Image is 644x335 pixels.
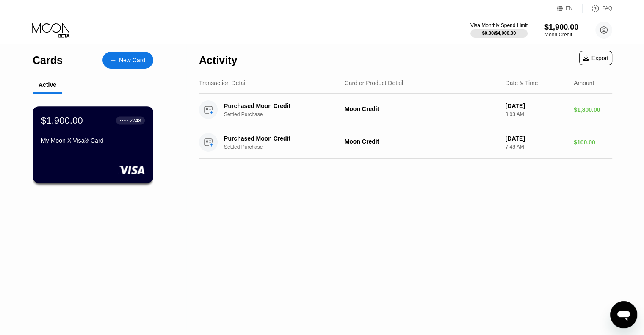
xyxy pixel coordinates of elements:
div: Transaction Detail [199,80,246,86]
div: [DATE] [505,135,567,142]
div: Activity [199,54,237,66]
div: Purchased Moon Credit [224,102,340,109]
div: Moon Credit [544,32,578,38]
div: New Card [119,57,145,64]
div: $1,900.00 [41,115,83,126]
div: Moon Credit [345,138,499,145]
div: FAQ [583,4,612,13]
div: Cards [33,54,63,66]
div: 2748 [130,117,141,123]
div: Settled Purchase [224,111,349,117]
div: Export [583,55,608,61]
div: Settled Purchase [224,144,349,150]
div: $1,900.00 [544,23,578,32]
div: Export [579,51,612,65]
iframe: 启动消息传送窗口的按钮 [610,301,637,328]
div: FAQ [602,6,612,11]
div: 7:48 AM [505,144,567,150]
div: $100.00 [574,139,612,146]
div: 8:03 AM [505,111,567,117]
div: Visa Monthly Spend Limit [470,22,528,28]
div: Amount [574,80,594,86]
div: $0.00 / $4,000.00 [482,30,516,36]
div: EN [566,6,573,11]
div: EN [557,4,583,13]
div: $1,800.00 [574,106,612,113]
div: ● ● ● ● [120,119,128,122]
div: Card or Product Detail [345,80,404,86]
div: Purchased Moon CreditSettled PurchaseMoon Credit[DATE]7:48 AM$100.00 [199,126,612,159]
div: Active [39,81,56,88]
div: Purchased Moon CreditSettled PurchaseMoon Credit[DATE]8:03 AM$1,800.00 [199,94,612,126]
div: New Card [102,52,153,69]
div: [DATE] [505,102,567,109]
div: Visa Monthly Spend Limit$0.00/$4,000.00 [470,22,528,38]
div: $1,900.00Moon Credit [544,23,578,38]
div: $1,900.00● ● ● ●2748My Moon X Visa® Card [33,107,153,183]
div: Purchased Moon Credit [224,135,340,142]
div: Date & Time [505,80,538,86]
div: Moon Credit [345,105,499,112]
div: My Moon X Visa® Card [41,137,145,144]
